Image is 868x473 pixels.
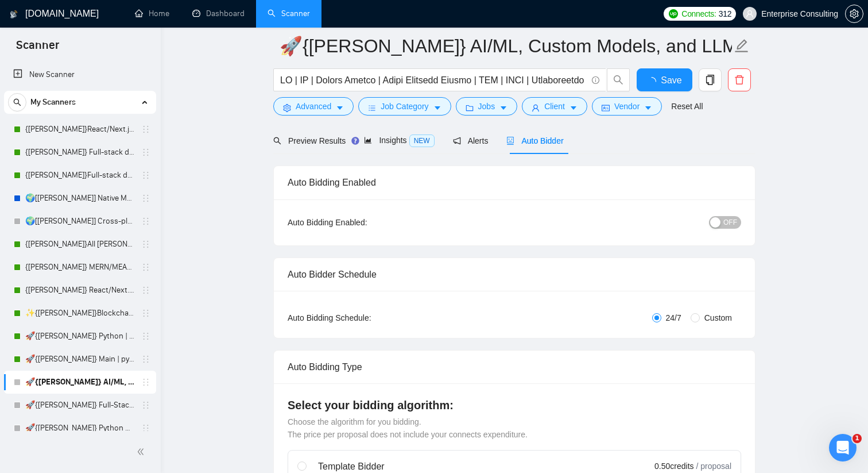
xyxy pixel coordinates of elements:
[288,312,439,324] div: Auto Bidding Schedule:
[350,136,361,146] div: Tooltip anchor
[453,136,489,145] span: Alerts
[8,93,26,111] button: search
[25,394,134,417] a: 🚀{[PERSON_NAME]} Full-Stack Python (Backend + Frontend)
[141,217,150,226] span: holder
[723,216,737,229] span: OFF
[25,417,134,440] a: 🚀{[PERSON_NAME]} Python AI/ML Integrations
[141,332,150,341] span: holder
[141,171,150,180] span: holder
[288,351,741,383] div: Auto Bidding Type
[141,355,150,364] span: holder
[728,68,751,91] button: delete
[654,460,693,472] span: 0.50 credits
[661,312,686,324] span: 24/7
[506,136,563,145] span: Auto Bidder
[25,256,134,279] a: {[PERSON_NAME]} MERN/MEAN (Enterprise & SaaS)
[141,240,150,249] span: holder
[499,103,507,112] span: caret-down
[141,125,150,134] span: holder
[456,97,518,116] button: folderJobscaret-down
[569,103,578,112] span: caret-down
[141,424,150,433] span: holder
[368,103,376,112] span: bars
[25,348,134,371] a: 🚀{[PERSON_NAME]} Main | python | django | AI (+less than 30 h)
[13,63,147,86] a: New Scanner
[135,9,169,18] a: homeHome
[288,417,528,439] span: Choose the algorithm for you bidding. The price per proposal does not include your connects expen...
[506,137,514,145] span: robot
[296,100,331,113] span: Advanced
[592,97,662,116] button: idcardVendorcaret-down
[661,73,681,87] span: Save
[25,141,134,164] a: {[PERSON_NAME]} Full-stack devs WW - pain point
[409,134,435,147] span: NEW
[845,9,863,18] a: setting
[25,187,134,210] a: 🌍[[PERSON_NAME]] Native Mobile WW
[25,210,134,233] a: 🌍[[PERSON_NAME]] Cross-platform Mobile WW
[364,136,434,145] span: Insights
[700,312,737,324] span: Custom
[466,103,474,112] span: folder
[696,460,731,472] span: / proposal
[478,100,495,113] span: Jobs
[381,100,428,113] span: Job Category
[288,397,741,413] h4: Select your bidding algorithm:
[358,97,451,116] button: barsJob Categorycaret-down
[522,97,587,116] button: userClientcaret-down
[25,118,134,141] a: {[PERSON_NAME]}React/Next.js/Node.js (Long-term, All Niches)
[746,10,754,18] span: user
[699,75,721,85] span: copy
[288,216,439,229] div: Auto Bidding Enabled:
[141,309,150,318] span: holder
[141,148,150,157] span: holder
[829,434,857,462] iframe: Intercom live chat
[273,136,346,145] span: Preview Results
[433,103,441,112] span: caret-down
[669,9,678,18] img: upwork-logo.png
[25,279,134,302] a: {[PERSON_NAME]} React/Next.js/Node.js (Long-term, All Niches)
[25,371,134,394] a: 🚀{[PERSON_NAME]} AI/ML, Custom Models, and LLM Development
[607,68,630,91] button: search
[288,166,741,199] div: Auto Bidding Enabled
[7,37,68,61] span: Scanner
[141,286,150,295] span: holder
[644,103,652,112] span: caret-down
[268,9,310,18] a: searchScanner
[671,100,703,113] a: Reset All
[647,77,661,86] span: loading
[25,164,134,187] a: {[PERSON_NAME]}Full-stack devs WW (<1 month) - pain point
[592,76,599,84] span: info-circle
[602,103,610,112] span: idcard
[852,434,862,443] span: 1
[25,325,134,348] a: 🚀{[PERSON_NAME]} Python | Django | AI /
[141,263,150,272] span: holder
[336,103,344,112] span: caret-down
[141,194,150,203] span: holder
[544,100,565,113] span: Client
[607,75,629,85] span: search
[734,39,749,53] span: edit
[532,103,540,112] span: user
[614,100,640,113] span: Vendor
[25,233,134,256] a: {[PERSON_NAME]}All [PERSON_NAME] - web [НАДО ПЕРЕДЕЛАТЬ]
[273,97,354,116] button: settingAdvancedcaret-down
[280,32,732,60] input: Scanner name...
[283,103,291,112] span: setting
[453,137,461,145] span: notification
[141,378,150,387] span: holder
[141,401,150,410] span: holder
[280,73,587,87] input: Search Freelance Jobs...
[288,258,741,291] div: Auto Bidder Schedule
[137,446,148,457] span: double-left
[273,137,281,145] span: search
[10,5,18,24] img: logo
[30,91,76,114] span: My Scanners
[719,7,731,20] span: 312
[4,63,156,86] li: New Scanner
[681,7,716,20] span: Connects:
[699,68,722,91] button: copy
[728,75,750,85] span: delete
[637,68,692,91] button: Save
[846,9,863,18] span: setting
[9,98,26,106] span: search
